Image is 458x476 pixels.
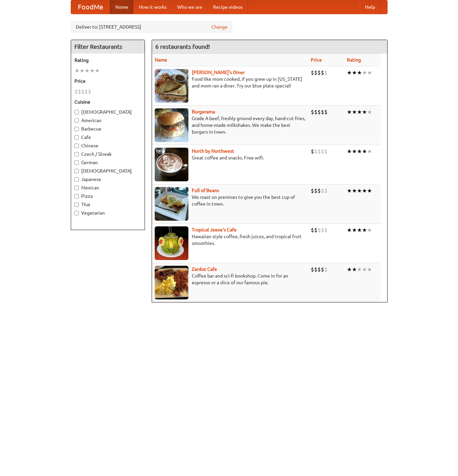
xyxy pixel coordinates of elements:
[74,88,78,95] li: $
[74,127,79,131] input: Barbecue
[367,266,372,273] li: ★
[324,108,328,116] li: $
[314,148,317,155] li: $
[321,187,324,194] li: $
[324,148,328,155] li: $
[74,134,141,141] label: Cafe
[155,187,188,221] img: beans.jpg
[74,168,141,174] label: [DEMOGRAPHIC_DATA]
[192,70,245,75] a: [PERSON_NAME]'s Diner
[317,266,321,273] li: $
[362,108,367,116] li: ★
[74,144,79,148] input: Chinese
[362,266,367,273] li: ★
[347,226,352,234] li: ★
[74,210,141,216] label: Vegetarian
[357,226,362,234] li: ★
[74,109,141,115] label: [DEMOGRAPHIC_DATA]
[324,266,328,273] li: $
[352,187,357,194] li: ★
[347,108,352,116] li: ★
[155,69,188,103] img: sallys.jpg
[74,99,141,105] h5: Cuisine
[155,76,305,89] p: Food like mom cooked, if you grew up in [US_STATE] and mom ran a diner. Try our blue plate special!
[357,148,362,155] li: ★
[90,67,95,74] li: ★
[74,184,141,191] label: Mexican
[133,0,172,14] a: How it works
[74,117,141,124] label: American
[311,69,314,76] li: $
[357,69,362,76] li: ★
[367,108,372,116] li: ★
[311,148,314,155] li: $
[352,266,357,273] li: ★
[155,148,188,181] img: north.jpg
[74,118,79,123] input: American
[314,187,317,194] li: $
[314,226,317,234] li: $
[74,125,141,132] label: Barbecue
[360,0,380,14] a: Help
[324,226,328,234] li: $
[74,169,79,173] input: [DEMOGRAPHIC_DATA]
[347,69,352,76] li: ★
[80,67,85,74] li: ★
[321,266,324,273] li: $
[357,266,362,273] li: ★
[74,159,141,166] label: German
[155,194,305,207] p: We roast on premises to give you the best cup of coffee in town.
[192,227,237,232] a: Tropical Jeeve's Cafe
[367,187,372,194] li: ★
[81,88,85,95] li: $
[208,0,248,14] a: Recipe videos
[155,115,305,135] p: Grade A beef, freshly ground every day, hand-cut fries, and home-made milkshakes. We make the bes...
[311,108,314,116] li: $
[78,88,81,95] li: $
[155,57,167,63] a: Name
[367,69,372,76] li: ★
[74,110,79,114] input: [DEMOGRAPHIC_DATA]
[155,233,305,247] p: Hawaiian style coffee, fresh juices, and tropical fruit smoothies.
[317,226,321,234] li: $
[321,69,324,76] li: $
[367,226,372,234] li: ★
[352,69,357,76] li: ★
[85,88,88,95] li: $
[155,266,188,299] img: zardoz.jpg
[88,88,91,95] li: $
[311,187,314,194] li: $
[362,69,367,76] li: ★
[192,109,215,114] a: Burgerama
[314,108,317,116] li: $
[74,57,141,64] h5: Rating
[74,203,79,207] input: Thai
[155,108,188,142] img: burgerama.jpg
[95,67,100,74] li: ★
[317,187,321,194] li: $
[192,188,219,193] a: Full of Beans
[314,69,317,76] li: $
[311,226,314,234] li: $
[74,177,79,182] input: Japanese
[74,135,79,140] input: Cafe
[74,201,141,208] label: Thai
[321,148,324,155] li: $
[317,108,321,116] li: $
[74,151,141,157] label: Czech / Slovak
[74,211,79,215] input: Vegetarian
[74,160,79,165] input: German
[211,24,227,30] a: Change
[317,148,321,155] li: $
[357,187,362,194] li: ★
[155,43,210,50] ng-pluralize: 6 restaurants found!
[172,0,208,14] a: Who we are
[71,0,110,14] a: FoodMe
[362,226,367,234] li: ★
[192,266,217,272] a: Zardoz Cafe
[71,40,145,53] h4: Filter Restaurants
